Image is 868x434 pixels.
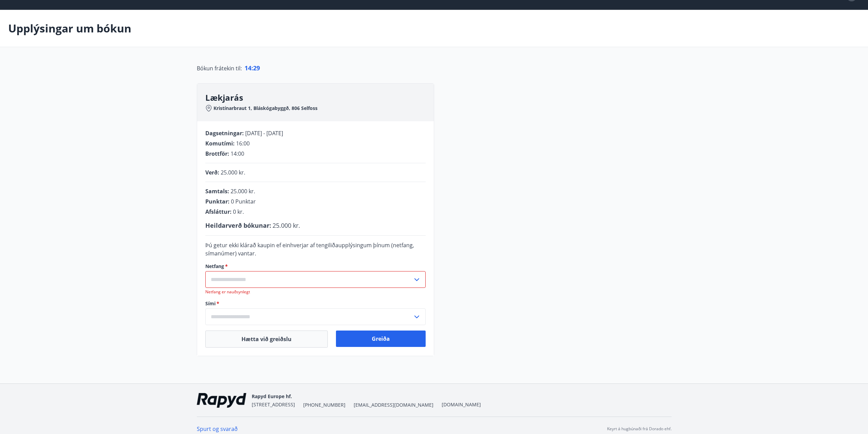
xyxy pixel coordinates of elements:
[273,221,300,229] span: 25.000 kr.
[245,129,283,137] span: [DATE] - [DATE]
[233,208,244,215] span: 0 kr.
[205,221,271,229] span: Heildarverð bókunar :
[336,331,426,347] button: Greiða
[231,187,255,195] span: 25.000 kr.
[205,331,328,348] button: Hætta við greiðslu
[205,198,230,205] span: Punktar :
[205,169,219,176] span: Verð :
[252,393,292,400] span: Rapyd Europe hf.
[221,169,245,176] span: 25.000 kr.
[205,263,426,270] label: Netfang
[214,105,318,112] span: Kristínarbraut 1, Bláskógabyggð, 806 Selfoss
[607,426,672,432] p: Keyrt á hugbúnaði frá Dorado ehf.
[205,208,232,215] span: Afsláttur :
[205,289,426,295] p: Netfang er nauðsynlegt
[231,150,244,157] span: 14:00
[205,187,229,195] span: Samtals :
[253,64,260,72] span: 29
[252,401,295,408] span: [STREET_ADDRESS]
[236,140,250,147] span: 16:00
[205,140,235,147] span: Komutími :
[303,402,345,408] span: [PHONE_NUMBER]
[205,300,426,307] label: Sími
[205,92,434,103] h3: Lækjarás
[205,129,244,137] span: Dagsetningar :
[354,402,433,408] span: [EMAIL_ADDRESS][DOMAIN_NAME]
[8,21,131,36] p: Upplýsingar um bókun
[197,393,246,408] img: ekj9gaOU4bjvQReEWNZ0zEMsCR0tgSDGv48UY51k.png
[442,401,481,408] a: [DOMAIN_NAME]
[197,425,238,433] a: Spurt og svarað
[197,64,242,72] span: Bókun frátekin til :
[245,64,253,72] span: 14 :
[205,241,414,257] span: Þú getur ekki klárað kaupin ef einhverjar af tengiliðaupplýsingum þínum (netfang, símanúmer) vantar.
[231,198,256,205] span: 0 Punktar
[205,150,229,157] span: Brottför :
